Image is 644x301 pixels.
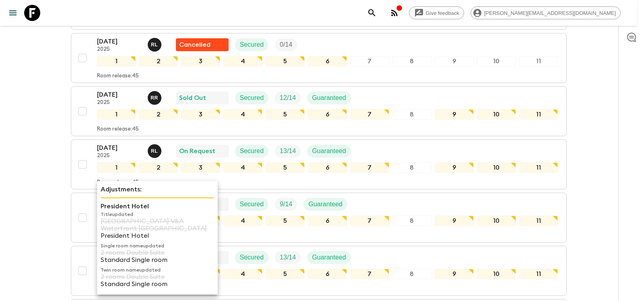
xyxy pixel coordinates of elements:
div: 5 [266,56,305,66]
div: Trip Fill [275,38,297,51]
p: R R [151,95,158,101]
span: Roland Rau [148,93,163,100]
p: On Request [179,146,215,156]
p: Secured [240,93,264,103]
p: [DATE] [97,37,141,46]
div: 10 [477,216,516,226]
div: 7 [350,56,389,66]
div: 4 [223,216,262,226]
div: 7 [350,162,389,173]
p: 2 rooms Double Suite [101,249,214,256]
p: Adjustments: [101,185,214,194]
div: 1 [97,109,136,120]
p: Secured [240,199,264,209]
div: Flash Pack cancellation [176,38,229,51]
div: Trip Fill [275,198,297,211]
div: 3 [181,109,220,120]
p: Standard Single room [101,280,214,288]
div: 2 [139,109,178,120]
div: 8 [392,109,431,120]
div: 11 [519,56,558,66]
p: Standard Single room [101,256,214,264]
p: President Hotel [101,201,214,211]
p: 13 / 14 [280,146,296,156]
p: 0 / 14 [280,40,292,50]
p: President Hotel [101,232,214,239]
p: Room release: 45 [97,179,139,186]
p: [GEOGRAPHIC_DATA] V&A Waterfront [GEOGRAPHIC_DATA] [101,218,214,232]
div: 10 [477,56,516,66]
div: Trip Fill [275,251,301,264]
div: 5 [266,162,305,173]
div: 6 [308,216,347,226]
p: 2 rooms Double Suite [101,273,214,280]
p: Single room name updated [101,243,214,249]
div: 6 [308,162,347,173]
div: 3 [181,162,220,173]
div: 2 [139,56,178,66]
div: 9 [435,216,474,226]
div: 6 [308,269,347,279]
p: R L [151,148,158,154]
p: Guaranteed [312,146,346,156]
p: Title updated [101,211,214,218]
div: 8 [392,162,431,173]
p: 2025 [97,153,141,159]
button: search adventures [364,5,380,21]
p: Cancelled [179,40,211,50]
span: [PERSON_NAME][EMAIL_ADDRESS][DOMAIN_NAME] [480,10,620,16]
div: 7 [350,216,389,226]
div: 9 [435,162,474,173]
div: Trip Fill [275,145,301,158]
div: 10 [477,162,516,173]
div: 8 [392,269,431,279]
span: Give feedback [421,10,464,16]
p: 13 / 14 [280,253,296,262]
span: Rabata Legend Mpatamali [148,147,163,153]
div: 11 [519,109,558,120]
p: Guaranteed [312,93,346,103]
p: [DATE] [97,143,141,153]
div: 5 [266,109,305,120]
p: Secured [240,40,264,50]
div: 5 [266,216,305,226]
p: 2025 [97,100,141,106]
div: 2 [139,162,178,173]
div: 4 [223,162,262,173]
div: 4 [223,56,262,66]
div: 11 [519,162,558,173]
p: Twin room name updated [101,267,214,273]
p: [DATE] [97,90,141,100]
div: 10 [477,269,516,279]
p: 9 / 14 [280,199,292,209]
div: 4 [223,269,262,279]
div: 6 [308,56,347,66]
div: 11 [519,269,558,279]
div: 7 [350,109,389,120]
div: 1 [97,162,136,173]
div: 9 [435,269,474,279]
div: 10 [477,109,516,120]
div: 6 [308,109,347,120]
button: menu [5,5,21,21]
div: 8 [392,216,431,226]
div: 3 [181,56,220,66]
p: Secured [240,146,264,156]
div: 4 [223,109,262,120]
p: 12 / 14 [280,93,296,103]
span: Rabata Legend Mpatamali [148,40,163,47]
div: 5 [266,269,305,279]
p: Secured [240,253,264,262]
div: 7 [350,269,389,279]
p: Guaranteed [312,253,346,262]
div: Trip Fill [275,91,301,104]
p: 2025 [97,46,141,53]
p: Guaranteed [308,199,343,209]
div: 11 [519,216,558,226]
p: R L [151,42,158,48]
div: 1 [97,56,136,66]
p: Room release: 45 [97,126,139,133]
div: 9 [435,56,474,66]
div: 9 [435,109,474,120]
p: Sold Out [179,93,206,103]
